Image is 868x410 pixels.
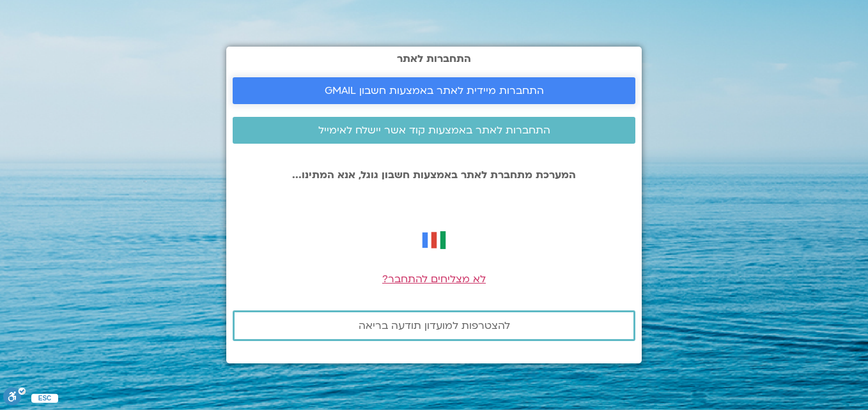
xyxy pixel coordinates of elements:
span: התחברות לאתר באמצעות קוד אשר יישלח לאימייל [318,125,550,136]
span: להצטרפות למועדון תודעה בריאה [359,320,510,331]
span: התחברות מיידית לאתר באמצעות חשבון GMAIL [325,85,544,96]
h2: התחברות לאתר [233,53,635,65]
a: להצטרפות למועדון תודעה בריאה [233,310,635,341]
a: התחברות מיידית לאתר באמצעות חשבון GMAIL [233,77,635,104]
p: המערכת מתחברת לאתר באמצעות חשבון גוגל, אנא המתינו... [233,169,635,181]
a: התחברות לאתר באמצעות קוד אשר יישלח לאימייל [233,117,635,144]
a: לא מצליחים להתחבר? [382,272,486,286]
